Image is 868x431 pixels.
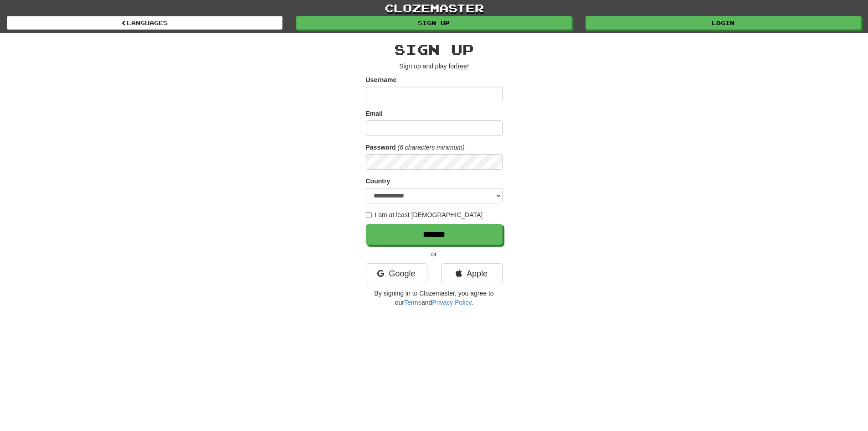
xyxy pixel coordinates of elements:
a: Apple [441,263,503,284]
a: Google [366,263,427,284]
p: or [366,249,503,259]
a: Terms [404,299,421,306]
p: Sign up and play for ! [366,62,503,71]
p: By signing in to Clozemaster, you agree to our and . [366,289,503,307]
u: free [456,62,467,70]
label: Password [366,143,396,152]
a: Login [586,16,861,30]
input: I am at least [DEMOGRAPHIC_DATA] [366,212,372,218]
label: I am at least [DEMOGRAPHIC_DATA] [366,210,483,219]
h2: Sign up [366,42,503,57]
a: Sign up [296,16,572,30]
a: Privacy Policy [432,299,471,306]
a: Languages [7,16,282,30]
label: Country [366,177,390,186]
label: Username [366,75,397,84]
em: (6 characters minimum) [398,144,465,151]
label: Email [366,109,383,118]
